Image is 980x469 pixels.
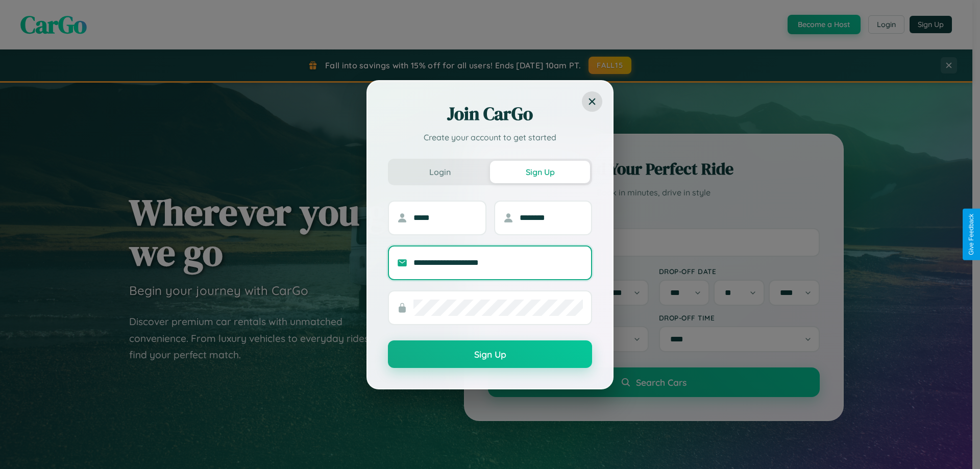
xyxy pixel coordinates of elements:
div: Give Feedback [968,214,975,255]
button: Login [390,161,490,183]
button: Sign Up [388,340,592,368]
p: Create your account to get started [388,131,592,143]
h2: Join CarGo [388,102,592,126]
button: Sign Up [490,161,590,183]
